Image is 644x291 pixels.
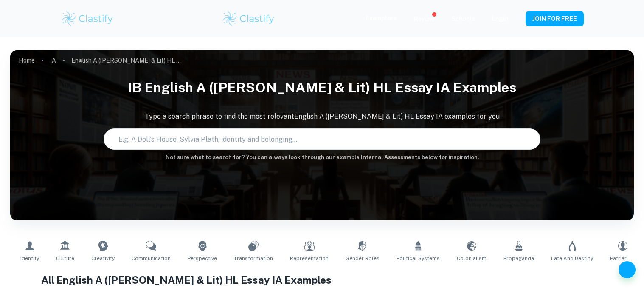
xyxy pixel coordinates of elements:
[41,272,602,288] h1: All English A ([PERSON_NAME] & Lit) HL Essay IA Examples
[10,111,634,122] p: Type a search phrase to find the most relevant English A ([PERSON_NAME] & Lit) HL Essay IA exampl...
[551,254,593,262] span: Fate and Destiny
[56,254,74,262] span: Culture
[234,254,273,262] span: Transformation
[91,254,115,262] span: Creativity
[20,254,39,262] span: Identity
[71,56,182,65] p: English A ([PERSON_NAME] & Lit) HL Essay
[492,15,509,22] a: Login
[222,10,276,27] img: Clastify logo
[619,261,636,278] button: Help and Feedback
[290,254,329,262] span: Representation
[526,11,584,26] button: JOIN FOR FREE
[19,54,35,66] a: Home
[104,127,523,151] input: E.g. A Doll's House, Sylvia Plath, identity and belonging...
[457,254,487,262] span: Colonialism
[188,254,217,262] span: Perspective
[503,254,534,262] span: Propaganda
[10,153,634,162] h6: Not sure what to search for? You can always look through our example Internal Assessments below f...
[397,254,440,262] span: Political Systems
[366,14,397,23] p: Exemplars
[610,254,635,262] span: Patriarchy
[414,14,434,24] p: Review
[346,254,380,262] span: Gender Roles
[10,74,634,101] h1: IB English A ([PERSON_NAME] & Lit) HL Essay IA examples
[451,15,475,22] a: Schools
[61,10,115,27] img: Clastify logo
[50,54,56,66] a: IA
[527,136,534,143] button: Search
[132,254,171,262] span: Communication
